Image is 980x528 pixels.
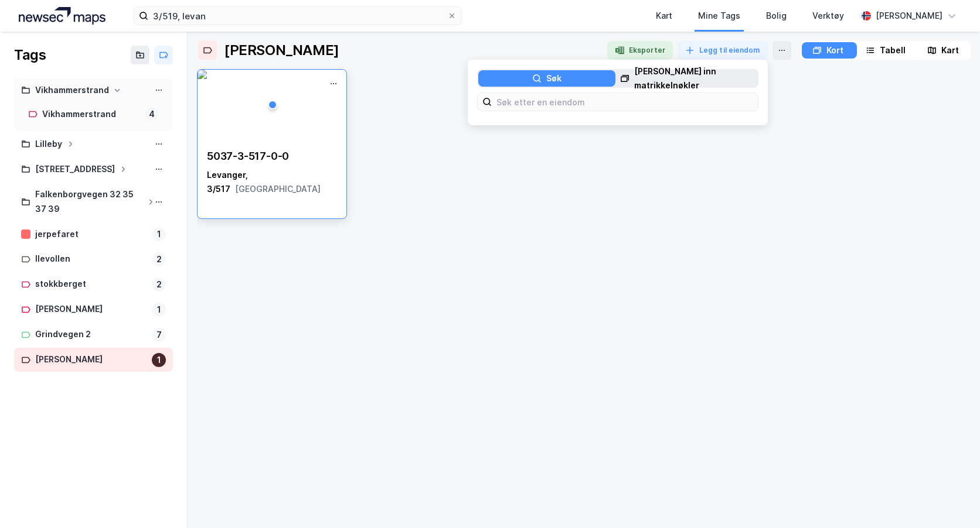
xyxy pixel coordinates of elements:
a: [PERSON_NAME]1 [14,348,173,372]
div: Levanger, 3/517 [207,168,337,196]
a: Ilevollen2 [14,247,173,271]
div: Lilleby [35,137,62,152]
a: stokkberget2 [14,272,173,296]
div: 2 [152,277,166,292]
div: [PERSON_NAME] [224,41,339,60]
div: Grindvegen 2 [35,327,147,342]
div: [PERSON_NAME] [35,352,147,367]
div: 1 [152,227,166,241]
button: Eksporter [607,41,673,60]
span: [GEOGRAPHIC_DATA] [235,184,321,194]
div: stokkberget [35,277,147,292]
div: 5037-3-517-0-0 [207,149,337,163]
div: [STREET_ADDRESS] [35,162,115,177]
input: Søk etter en eiendom [492,93,758,111]
div: 7 [152,328,166,342]
div: [PERSON_NAME] [876,9,942,23]
div: [PERSON_NAME] [35,302,147,317]
div: Ilevollen [35,252,147,266]
img: logo.a4113a55bc3d86da70a041830d287a7e.svg [19,7,106,25]
div: Falkenborgvegen 32 35 37 39 [35,187,142,217]
div: Bolig [766,9,787,23]
div: Søk [546,71,562,85]
input: Søk på adresse, matrikkel, gårdeiere, leietakere eller personer [148,7,447,25]
div: Verktøy [812,9,844,23]
a: Vikhammerstrand4 [21,102,166,126]
div: [PERSON_NAME] inn matrikkelnøkler [634,64,757,92]
div: 2 [152,252,166,266]
div: Vikhammerstrand [42,107,140,122]
a: Grindvegen 27 [14,323,173,347]
img: 256x120 [198,70,207,79]
div: 1 [152,303,166,317]
div: Kontrollprogram for chat [921,472,980,528]
div: Vikhammerstrand [35,83,109,98]
div: Tags [14,46,46,64]
div: Kart [941,43,959,57]
a: jerpefaret1 [14,222,173,246]
div: 4 [145,107,159,121]
div: Mine Tags [698,9,740,23]
button: Legg til eiendom [678,41,768,60]
div: Tabell [880,43,906,57]
div: Kart [656,9,672,23]
div: 1 [152,353,166,367]
a: [PERSON_NAME]1 [14,297,173,321]
iframe: Chat Widget [921,472,980,528]
div: jerpefaret [35,227,147,242]
div: Kort [826,43,843,57]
